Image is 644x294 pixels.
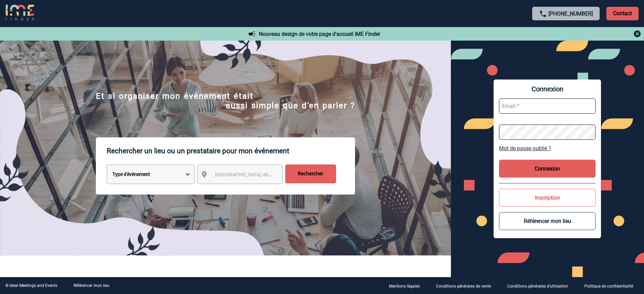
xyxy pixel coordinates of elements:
[436,284,491,289] p: Conditions générales de vente
[499,145,596,152] a: Mot de passe oublié ?
[579,282,644,289] a: Politique de confidentialité
[502,282,579,289] a: Conditions générales d'utilisation
[285,164,336,183] input: Rechercher
[215,172,309,177] span: [GEOGRAPHIC_DATA], département, région...
[431,282,502,289] a: Conditions générales de vente
[389,284,420,289] p: Mentions légales
[5,283,57,288] div: © Ideal Meetings and Events
[74,283,109,288] a: Référencer mon lieu
[499,189,596,207] button: Inscription
[584,284,633,289] p: Politique de confidentialité
[499,98,596,114] input: Email *
[548,10,593,17] a: [PHONE_NUMBER]
[107,137,355,164] p: Rechercher un lieu ou un prestataire pour mon événement
[507,284,568,289] p: Conditions générales d'utilisation
[499,212,596,230] button: Référencer mon lieu
[539,10,547,18] img: call-24-px.png
[499,160,596,178] button: Connexion
[499,85,596,93] span: Connexion
[383,282,431,289] a: Mentions légales
[606,7,639,20] p: Contact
